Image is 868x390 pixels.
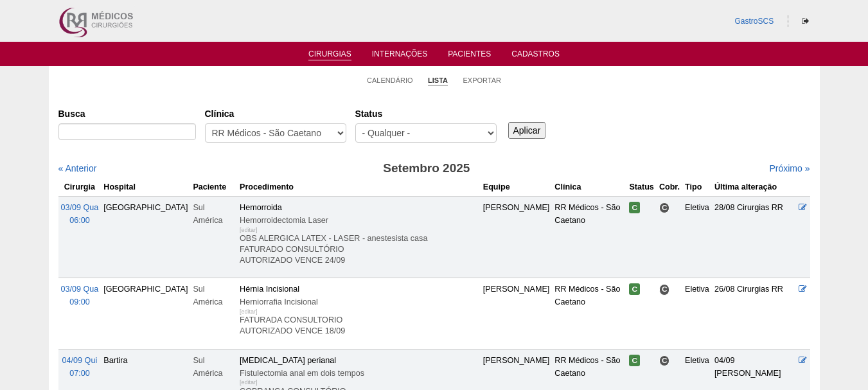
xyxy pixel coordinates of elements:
label: Status [355,107,497,120]
input: Aplicar [508,122,546,139]
span: 03/09 Qua [61,203,99,212]
label: Busca [58,107,196,120]
div: Sul América [193,201,235,227]
span: Consultório [659,355,670,366]
td: 28/08 Cirurgias RR [712,196,797,278]
th: Procedimento [237,178,481,197]
span: Confirmada [629,355,640,366]
td: [GEOGRAPHIC_DATA] [101,196,190,278]
th: Cirurgia [58,178,102,197]
a: 03/09 Qua 06:00 [61,203,99,225]
td: [PERSON_NAME] [481,278,553,349]
span: 07:00 [69,369,90,378]
div: Hemorroidectomia Laser [240,214,478,227]
a: 03/09 Qua 09:00 [61,285,99,306]
th: Tipo [682,178,712,197]
a: GastroSCS [734,17,774,26]
span: Confirmada [629,283,640,295]
label: Clínica [205,107,346,120]
span: Confirmada [629,202,640,213]
a: Cirurgias [308,49,351,60]
a: Calendário [367,76,413,85]
a: Editar [799,203,807,212]
a: Próximo » [769,163,810,173]
th: Última alteração [712,178,797,197]
span: 06:00 [69,216,90,225]
a: 04/09 Qui 07:00 [62,356,98,378]
th: Hospital [101,178,190,197]
td: RR Médicos - São Caetano [552,278,626,349]
a: « Anterior [58,163,97,173]
td: [GEOGRAPHIC_DATA] [101,278,190,349]
td: Hérnia Incisional [237,278,481,349]
th: Clínica [552,178,626,197]
a: Internações [372,49,428,62]
p: OBS ALERGICA LATEX - LASER - anestesista casa FATURADO CONSULTÓRIO AUTORIZADO VENCE 24/09 [240,233,478,266]
span: Consultório [659,202,670,213]
a: Editar [799,285,807,294]
div: Sul América [193,354,235,380]
td: [PERSON_NAME] [481,196,553,278]
th: Paciente [190,178,237,197]
th: Equipe [481,178,553,197]
a: Cadastros [511,49,560,62]
span: 09:00 [69,297,90,306]
th: Status [626,178,657,197]
span: 03/09 Qua [61,285,99,294]
h3: Setembro 2025 [238,159,614,178]
div: Sul América [193,283,235,308]
td: RR Médicos - São Caetano [552,196,626,278]
td: Hemorroida [237,196,481,278]
p: FATURADA CONSULTORIO AUTORIZADO VENCE 18/09 [240,315,478,337]
div: Fistulectomia anal em dois tempos [240,367,478,380]
div: [editar] [240,224,258,236]
td: Eletiva [682,196,712,278]
div: Herniorrafia Incisional [240,296,478,308]
th: Cobr. [657,178,682,197]
span: Consultório [659,284,670,295]
a: Pacientes [448,49,491,62]
a: Exportar [463,76,501,85]
span: 04/09 Qui [62,356,98,365]
div: [editar] [240,376,258,389]
td: 26/08 Cirurgias RR [712,278,797,349]
a: Lista [428,76,448,85]
input: Digite os termos que você deseja procurar. [58,123,196,140]
div: [editar] [240,305,258,318]
i: Sair [802,17,809,25]
a: Editar [799,356,807,365]
td: Eletiva [682,278,712,349]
